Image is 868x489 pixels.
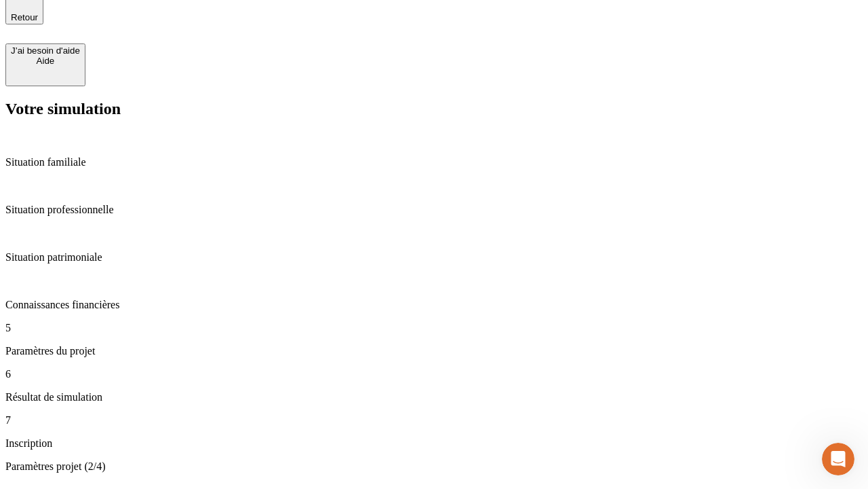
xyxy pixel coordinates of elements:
[5,345,863,357] p: Paramètres du projet
[11,56,80,66] div: Aide
[5,100,863,118] h2: Votre simulation
[5,204,863,216] p: Situation professionnelle
[5,368,863,380] p: 6
[5,322,863,334] p: 5
[5,391,863,403] p: Résultat de simulation
[11,46,80,56] div: J’ai besoin d'aide
[5,437,863,450] p: Inscription
[5,156,863,168] p: Situation familiale
[5,460,863,473] p: Paramètres projet (2/4)
[5,414,863,427] p: 7
[822,443,854,475] iframe: Intercom live chat
[5,299,863,311] p: Connaissances financières
[5,43,85,86] button: J’ai besoin d'aideAide
[11,12,38,22] span: Retour
[5,251,863,264] p: Situation patrimoniale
